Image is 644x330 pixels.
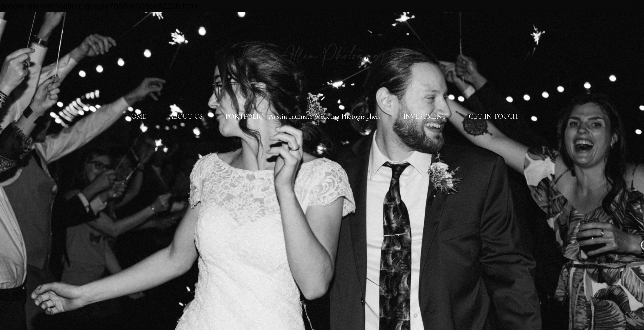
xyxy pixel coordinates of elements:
a: GET IN TOUCH [469,112,518,121]
a: HOME [126,112,146,121]
a: PORTFOLIO | Austin Intimate Wedding Photographers [225,112,381,121]
a: INVESTMENT [403,112,446,121]
img: Rae Allen Photography [221,20,423,83]
a: ABOUT US [169,112,203,121]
